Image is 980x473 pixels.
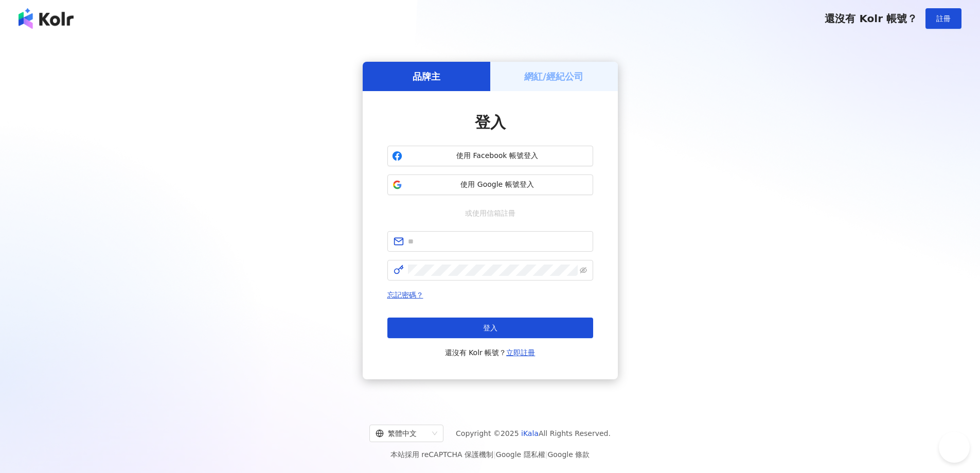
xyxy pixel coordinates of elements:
[936,14,951,23] span: 註冊
[580,267,587,274] span: eye-invisible
[406,180,589,190] span: 使用 Google 帳號登入
[390,448,590,461] span: 本站採用 reCAPTCHA 保護機制
[483,324,497,332] span: 登入
[413,70,440,83] h5: 品牌主
[493,450,496,459] span: |
[387,291,423,299] a: 忘記密碼？
[456,427,611,440] span: Copyright © 2025 All Rights Reserved.
[475,113,506,131] span: 登入
[524,70,583,83] h5: 網紅/經紀公司
[825,12,917,25] span: 還沒有 Kolr 帳號？
[547,450,590,459] a: Google 條款
[387,318,593,338] button: 登入
[925,8,961,29] button: 註冊
[406,151,589,161] span: 使用 Facebook 帳號登入
[445,346,536,359] span: 還沒有 Kolr 帳號？
[387,146,593,166] button: 使用 Facebook 帳號登入
[521,429,539,437] a: iKala
[545,450,548,459] span: |
[387,174,593,195] button: 使用 Google 帳號登入
[939,432,970,463] iframe: Help Scout Beacon - Open
[376,425,428,442] div: 繁體中文
[506,348,535,357] a: 立即註冊
[458,207,523,219] span: 或使用信箱註冊
[496,450,545,459] a: Google 隱私權
[19,8,74,29] img: logo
